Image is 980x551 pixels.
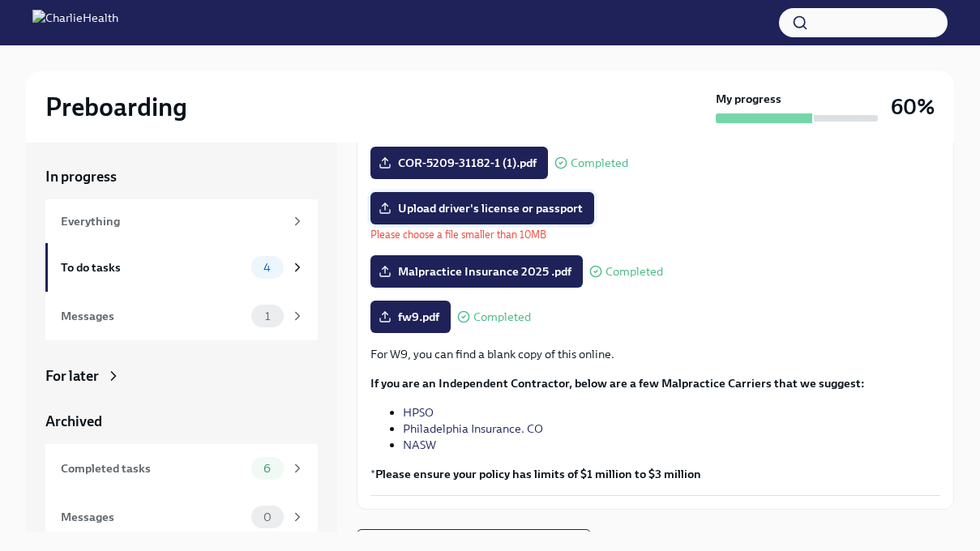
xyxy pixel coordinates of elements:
a: To do tasks4 [45,243,318,292]
a: NASW [403,438,436,452]
strong: Please ensure your policy has limits of $1 million to $3 million [375,467,701,481]
h2: Preboarding [45,91,187,123]
span: Completed [606,266,663,278]
span: Upload driver's license or passport [382,200,583,216]
a: HPSO [403,405,434,420]
span: Completed [473,311,531,323]
a: Everything [45,199,318,243]
div: Messages [61,307,245,325]
span: Malpractice Insurance 2025 .pdf [382,263,571,280]
h3: 60% [891,92,935,122]
a: Messages1 [45,292,318,340]
a: For later [45,366,318,386]
a: In progress [45,167,318,186]
span: 0 [254,511,281,523]
label: Malpractice Insurance 2025 .pdf [370,255,583,288]
p: Please choose a file smaller than 10MB [370,227,594,242]
div: Completed tasks [61,459,245,477]
div: For later [45,366,99,386]
strong: If you are an Independent Contractor, below are a few Malpractice Carriers that we suggest: [370,376,865,391]
a: Completed tasks6 [45,444,318,493]
label: COR-5209-31182-1 (1).pdf [370,147,548,179]
span: Completed [571,157,628,169]
img: CharlieHealth [32,10,118,36]
p: For W9, you can find a blank copy of this online. [370,346,940,362]
a: Philadelphia Insurance. CO [403,421,543,436]
label: fw9.pdf [370,301,451,333]
span: 1 [255,310,280,322]
a: Messages0 [45,493,318,541]
div: To do tasks [61,258,245,276]
span: 6 [254,463,280,475]
span: 4 [254,262,280,274]
div: Everything [61,212,284,230]
span: fw9.pdf [382,309,439,325]
strong: My progress [716,91,781,107]
label: Upload driver's license or passport [370,192,594,224]
span: COR-5209-31182-1 (1).pdf [382,155,537,171]
a: Archived [45,412,318,431]
div: Messages [61,508,245,526]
